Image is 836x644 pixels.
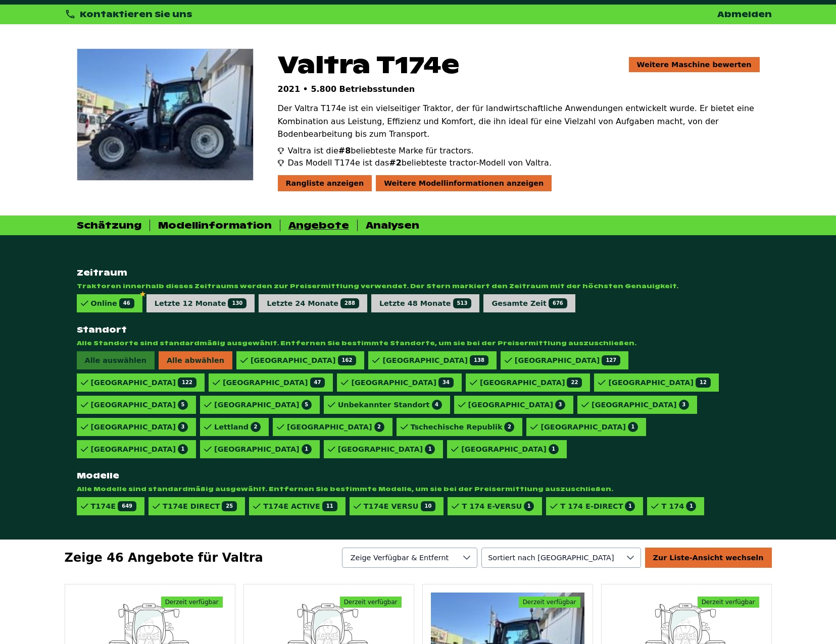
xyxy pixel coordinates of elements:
[77,325,760,335] strong: Standort
[482,548,620,567] span: Verfügbarkeit
[540,422,638,432] div: [GEOGRAPHIC_DATA]
[91,400,188,410] div: [GEOGRAPHIC_DATA]
[628,422,638,432] span: 1
[287,422,384,432] div: [GEOGRAPHIC_DATA]
[592,400,689,410] div: [GEOGRAPHIC_DATA]
[338,444,435,454] div: [GEOGRAPHIC_DATA]
[278,175,372,191] div: Rangliste anzeigen
[228,298,247,308] span: 130
[382,355,488,365] div: [GEOGRAPHIC_DATA]
[338,146,351,155] span: #8
[223,378,325,388] div: [GEOGRAPHIC_DATA]
[178,400,188,410] span: 5
[679,400,689,410] span: 3
[453,298,472,308] span: 513
[267,298,359,308] div: Letzte 24 Monate
[251,422,261,432] span: 2
[567,378,582,388] span: 22
[91,444,188,454] div: [GEOGRAPHIC_DATA]
[91,298,134,308] div: Online
[411,422,515,432] div: Tschechische Republik
[155,298,247,308] div: Letzte 12 Monate
[119,298,134,308] span: 46
[77,49,253,180] img: Valtra T174e
[178,422,188,432] span: 3
[698,597,759,608] span: Derzeit verfügbar
[214,444,312,454] div: [GEOGRAPHIC_DATA]
[251,355,356,365] div: [GEOGRAPHIC_DATA]
[322,501,337,511] span: 11
[555,400,565,410] span: 3
[374,422,384,432] span: 2
[214,422,261,432] div: Lettland
[77,351,155,369] span: Alle auswählen
[288,145,474,157] span: Valtra ist die beliebteste Marke für tractors.
[178,378,196,388] span: 122
[524,501,534,511] span: 1
[178,444,188,454] span: 1
[340,597,402,608] span: Derzeit verfügbar
[214,400,312,410] div: [GEOGRAPHIC_DATA]
[159,351,232,369] span: Alle abwählen
[470,355,488,365] span: 138
[263,501,337,511] div: T174E ACTIVE
[421,501,436,511] span: 10
[379,298,472,308] div: Letzte 48 Monate
[432,400,442,410] span: 4
[462,501,534,511] div: T 174 E-VERSU
[602,355,620,365] span: 127
[278,84,760,94] p: 2021 • 5.800 Betriebsstunden
[560,501,635,511] div: T 174 E-DIRECT
[717,9,772,20] a: Abmelden
[65,9,193,20] div: Kontaktieren Sie uns
[77,485,760,493] span: Alle Modelle sind standardmäßig ausgewählt. Entfernen Sie bestimmte Modelle, um sie bei der Preis...
[376,175,552,191] div: Weitere Modellinformationen anzeigen
[338,400,442,410] div: Unbekannter Standort
[80,9,192,20] span: Kontaktieren Sie uns
[425,444,435,454] span: 1
[461,444,559,454] div: [GEOGRAPHIC_DATA]
[91,378,196,388] div: [GEOGRAPHIC_DATA]
[118,501,136,511] span: 649
[629,57,760,72] a: Weitere Maschine bewerten
[661,501,696,511] div: T 174
[222,501,237,511] span: 25
[302,400,312,410] span: 5
[519,597,580,608] span: Derzeit verfügbar
[91,501,137,511] div: T174E
[438,378,454,388] span: 34
[340,298,359,308] span: 288
[161,597,223,608] span: Derzeit verfügbar
[364,501,436,511] div: T174E VERSU
[338,355,357,365] span: 162
[549,444,559,454] span: 1
[65,551,263,565] span: Zeige 46 Angebote für Valtra
[625,501,635,511] span: 1
[302,444,312,454] span: 1
[504,422,514,432] span: 2
[288,220,349,231] div: Angebote
[163,501,237,511] div: T174E DIRECT
[91,422,188,432] div: [GEOGRAPHIC_DATA]
[351,378,453,388] div: [GEOGRAPHIC_DATA]
[480,378,582,388] div: [GEOGRAPHIC_DATA]
[389,158,402,168] span: #2
[158,220,272,231] div: Modellinformation
[645,548,772,568] div: Zur Liste-Ansicht wechseln
[77,339,760,347] span: Alle Standorte sind standardmäßig ausgewählt. Entfernen Sie bestimmte Standorte, um sie bei der P...
[549,298,567,308] span: 676
[488,554,614,562] span: Sortiert nach [GEOGRAPHIC_DATA]
[288,157,552,169] span: Das Modell T174e ist das beliebteste tractor-Modell von Valtra.
[696,378,711,388] span: 12
[77,220,141,231] div: Schätzung
[351,554,449,561] span: Zeige Verfügbar & Entfernt
[278,48,460,80] span: Valtra T174e
[468,400,566,410] div: [GEOGRAPHIC_DATA]
[77,267,760,278] strong: Zeitraum
[515,355,620,365] div: [GEOGRAPHIC_DATA]
[77,470,760,481] strong: Modelle
[310,378,325,388] span: 47
[491,298,567,308] div: Gesamte Zeit
[686,501,696,511] span: 1
[278,102,760,141] p: Der Valtra T174e ist ein vielseitiger Traktor, der für landwirtschaftliche Anwendungen entwickelt...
